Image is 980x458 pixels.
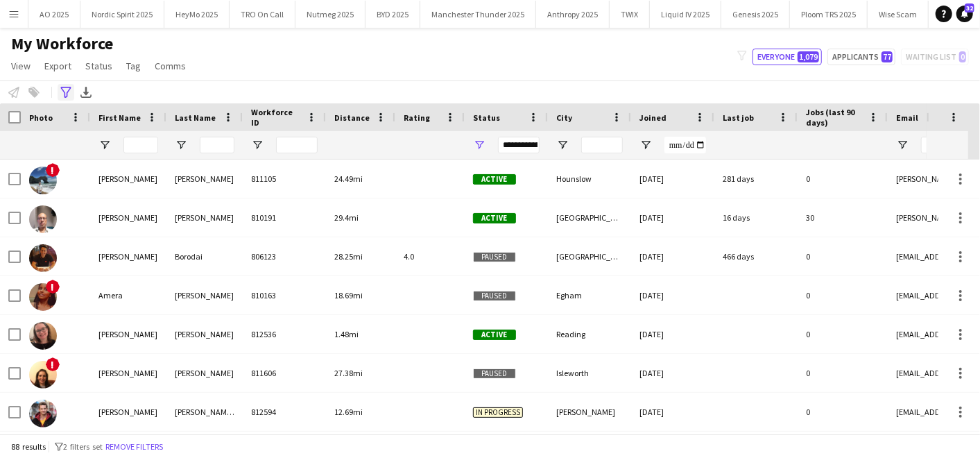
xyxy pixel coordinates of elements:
[631,276,714,314] div: [DATE]
[395,237,465,275] div: 4.0
[90,354,166,392] div: [PERSON_NAME]
[650,1,721,28] button: Liquid IV 2025
[58,84,74,101] app-action-btn: Advanced filters
[631,198,714,237] div: [DATE]
[366,1,420,28] button: BYD 2025
[46,280,60,294] span: !
[798,51,819,62] span: 1,079
[90,198,166,237] div: [PERSON_NAME]
[723,112,754,123] span: Last job
[90,315,166,353] div: [PERSON_NAME]
[6,57,36,75] a: View
[473,252,516,262] span: Paused
[639,112,667,123] span: Joined
[166,315,243,353] div: [PERSON_NAME]
[149,57,191,75] a: Comms
[896,112,918,123] span: Email
[798,276,888,314] div: 0
[166,276,243,314] div: [PERSON_NAME]
[581,137,623,153] input: City Filter Input
[536,1,610,28] button: Anthropy 2025
[806,107,863,128] span: Jobs (last 90 days)
[610,1,650,28] button: TWIX
[29,361,57,389] img: Andrea Szabo
[243,160,326,198] div: 811105
[164,1,230,28] button: HeyMo 2025
[798,393,888,431] div: 0
[790,1,868,28] button: Ploom TRS 2025
[473,368,516,379] span: Paused
[121,57,146,75] a: Tag
[631,393,714,431] div: [DATE]
[166,198,243,237] div: [PERSON_NAME]
[251,139,264,151] button: Open Filter Menu
[90,160,166,198] div: [PERSON_NAME]
[98,112,141,123] span: First Name
[798,160,888,198] div: 0
[896,139,909,151] button: Open Filter Menu
[46,357,60,371] span: !
[334,251,363,262] span: 28.25mi
[420,1,536,28] button: Manchester Thunder 2025
[334,368,363,378] span: 27.38mi
[29,322,57,350] img: Amy Colburn
[126,60,141,72] span: Tag
[80,1,164,28] button: Nordic Spirit 2025
[103,439,166,455] button: Remove filters
[90,276,166,314] div: Amera
[556,112,572,123] span: City
[166,160,243,198] div: [PERSON_NAME]
[11,60,31,72] span: View
[639,139,652,151] button: Open Filter Menu
[200,137,234,153] input: Last Name Filter Input
[243,354,326,392] div: 811606
[664,137,706,153] input: Joined Filter Input
[956,6,973,22] a: 32
[46,163,60,177] span: !
[473,213,516,223] span: Active
[631,160,714,198] div: [DATE]
[230,1,295,28] button: TRO On Call
[29,283,57,311] img: Amera Elmi
[798,354,888,392] div: 0
[243,237,326,275] div: 806123
[11,33,113,54] span: My Workforce
[78,84,94,101] app-action-btn: Export XLSX
[90,237,166,275] div: [PERSON_NAME]
[90,393,166,431] div: [PERSON_NAME]
[175,139,187,151] button: Open Filter Menu
[556,139,569,151] button: Open Filter Menu
[868,1,929,28] button: Wise Scam
[295,1,366,28] button: Nutmeg 2025
[243,315,326,353] div: 812536
[631,315,714,353] div: [DATE]
[276,137,318,153] input: Workforce ID Filter Input
[473,139,485,151] button: Open Filter Menu
[166,354,243,392] div: [PERSON_NAME]
[721,1,790,28] button: Genesis 2025
[548,276,631,314] div: Egham
[166,237,243,275] div: Borodai
[548,237,631,275] div: [GEOGRAPHIC_DATA]
[334,173,363,184] span: 24.49mi
[63,441,103,452] span: 2 filters set
[714,237,798,275] div: 466 days
[243,393,326,431] div: 812594
[631,237,714,275] div: [DATE]
[334,290,363,300] span: 18.69mi
[85,60,112,72] span: Status
[98,139,111,151] button: Open Filter Menu
[39,57,77,75] a: Export
[798,198,888,237] div: 30
[404,112,430,123] span: Rating
[548,160,631,198] div: Hounslow
[80,57,118,75] a: Status
[44,60,71,72] span: Export
[29,167,57,194] img: Aakash Panuganti
[753,49,822,65] button: Everyone1,079
[798,315,888,353] div: 0
[28,1,80,28] button: AO 2025
[631,354,714,392] div: [DATE]
[155,60,186,72] span: Comms
[473,112,500,123] span: Status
